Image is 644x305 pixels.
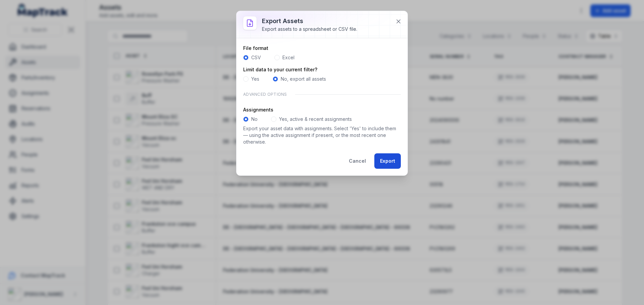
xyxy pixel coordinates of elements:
[251,116,258,123] label: No
[282,54,294,61] label: Excel
[343,153,372,169] button: Cancel
[251,76,259,82] label: Yes
[251,54,261,61] label: CSV
[243,106,273,113] label: Assignments
[279,116,352,123] label: Yes, active & recent assignments
[262,26,357,32] div: Export assets to a spreadsheet or CSV file.
[243,125,401,145] p: Export your asset data with assignments. Select 'Yes' to include them — using the active assignme...
[243,66,317,73] label: Limit data to your current filter?
[243,88,401,101] div: Advanced Options
[374,153,401,169] button: Export
[243,45,268,52] label: File format
[262,16,357,26] h3: Export assets
[281,76,326,82] label: No, export all assets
